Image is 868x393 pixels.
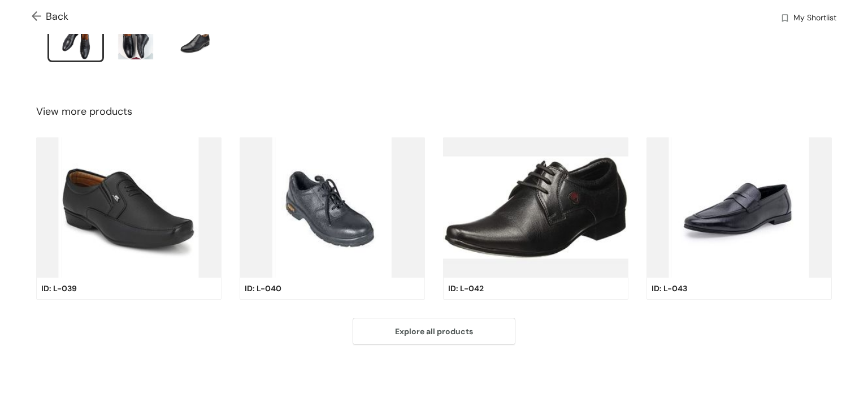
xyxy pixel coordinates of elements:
img: product-img [240,137,425,278]
span: ID: L-039 [41,282,77,295]
span: Explore all products [395,325,473,338]
span: View more products [36,104,132,119]
span: Back [32,9,68,24]
li: slide item 1 [47,23,104,62]
button: Explore all products [353,318,515,345]
img: product-img [646,137,832,278]
img: product-img [443,137,628,278]
li: slide item 2 [107,23,164,62]
li: slide item 3 [167,23,224,62]
span: ID: L-040 [245,282,281,295]
img: product-img [36,137,222,278]
img: Go back [32,11,46,23]
span: ID: L-043 [652,282,687,295]
img: wishlist [780,13,790,25]
span: My Shortlist [793,12,836,25]
span: ID: L-042 [448,282,484,295]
